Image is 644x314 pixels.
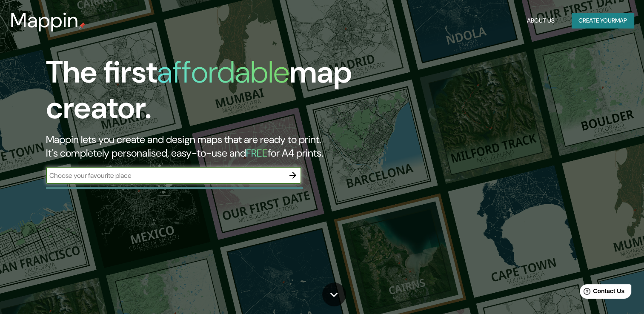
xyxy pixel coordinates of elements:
[246,146,268,160] h5: FREE
[46,133,368,160] h2: Mappin lets you create and design maps that are ready to print. It's completely personalised, eas...
[10,9,79,32] h3: Mappin
[572,13,634,29] button: Create yourmap
[79,22,86,29] img: mappin-pin
[157,52,289,92] h1: affordable
[568,281,635,305] iframe: Help widget launcher
[46,171,284,180] input: Choose your favourite place
[46,54,368,133] h1: The first map creator.
[524,13,558,29] button: About Us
